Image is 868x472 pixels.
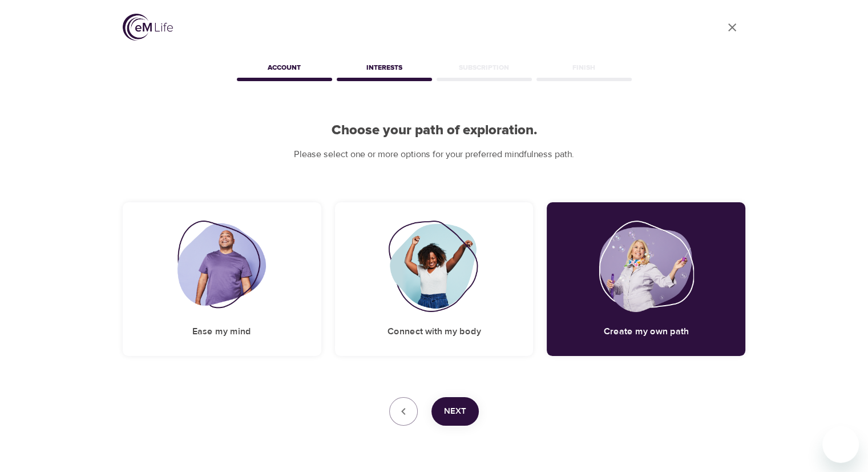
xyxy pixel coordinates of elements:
iframe: Button to launch messaging window [822,426,859,463]
img: logo [123,14,173,41]
a: close [718,14,746,41]
h5: Create my own path [604,326,689,338]
h5: Connect with my body [387,326,481,338]
div: Connect with my bodyConnect with my body [335,202,534,356]
img: Ease my mind [177,221,266,312]
div: Create my own pathCreate my own path [547,202,745,356]
h5: Ease my mind [192,326,251,338]
img: Create my own path [599,221,693,312]
h2: Choose your path of exploration. [123,122,746,139]
button: Next [431,397,479,426]
div: Ease my mindEase my mind [123,202,321,356]
img: Connect with my body [388,221,481,312]
p: Please select one or more options for your preferred mindfulness path. [123,148,746,161]
span: Next [444,404,466,419]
